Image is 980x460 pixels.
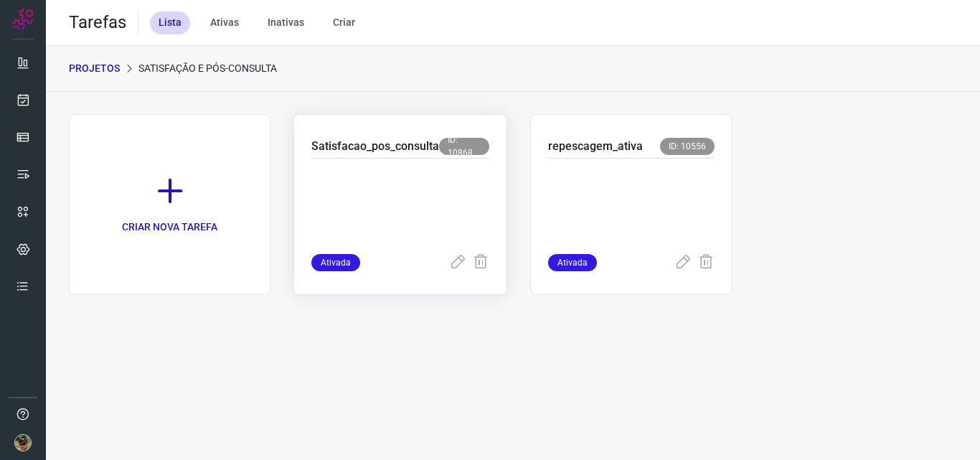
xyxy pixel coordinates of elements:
span: ID: 10556 [660,138,715,155]
h2: Tarefas [69,12,126,33]
p: CRIAR NOVA TAREFA [122,220,217,235]
span: Ativada [548,254,597,271]
p: Satisfacao_pos_consulta [311,138,439,155]
span: Ativada [311,254,360,271]
span: ID: 10868 [439,138,489,155]
div: Ativas [202,11,248,34]
img: 6adef898635591440a8308d58ed64fba.jpg [14,434,32,451]
div: Criar [324,11,364,34]
div: Lista [150,11,190,34]
p: PROJETOS [69,61,120,76]
a: CRIAR NOVA TAREFA [69,114,270,295]
p: Satisfação e Pós-Consulta [138,61,277,76]
img: Logo [12,9,34,30]
div: Inativas [259,11,313,34]
p: repescagem_ativa [548,138,643,155]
